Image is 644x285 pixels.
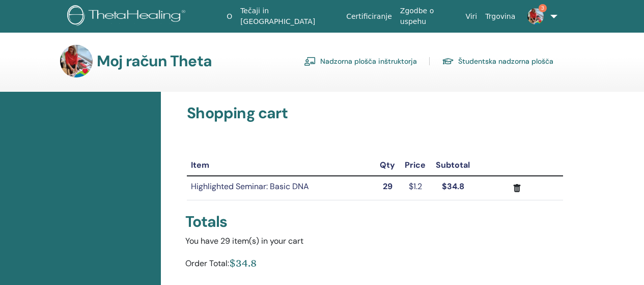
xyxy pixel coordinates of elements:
[383,181,393,192] strong: 29
[187,176,375,200] td: Highlighted Seminar: Basic DNA
[342,7,396,26] a: Certificiranje
[185,255,229,274] div: Order Total:
[185,235,565,247] div: You have 29 item(s) in your cart
[527,8,544,24] img: default.jpg
[442,53,553,69] a: Študentska nadzorna plošča
[187,155,375,176] th: Item
[229,255,257,270] div: $34.8
[396,2,462,31] a: Zgodbe o uspehu
[185,213,565,231] div: Totals
[442,181,464,192] strong: $34.8
[97,52,212,70] h3: Moj račun Theta
[539,4,547,12] span: 3
[60,45,93,77] img: default.jpg
[67,5,189,28] img: logo.png
[431,155,475,176] th: Subtotal
[400,176,431,200] td: $1.2
[222,7,236,26] a: O
[481,7,519,26] a: Trgovina
[187,104,563,122] h3: Shopping cart
[236,2,342,31] a: Tečaji in [GEOGRAPHIC_DATA]
[461,7,481,26] a: Viri
[375,155,400,176] th: Qty
[304,53,417,69] a: Nadzorna plošča inštruktorja
[442,57,454,66] img: graduation-cap.svg
[400,155,431,176] th: Price
[304,57,316,66] img: chalkboard-teacher.svg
